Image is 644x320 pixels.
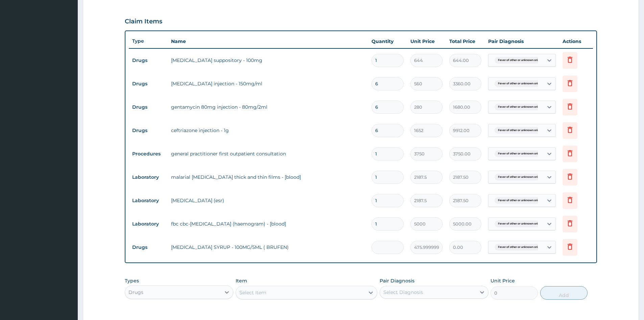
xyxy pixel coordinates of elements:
th: Actions [559,35,593,48]
span: Fever of other or unknown orig... [495,244,545,251]
h3: Claim Items [125,18,162,25]
td: Drugs [129,54,168,67]
td: ceftriazone injection - 1g [168,124,368,137]
label: Unit Price [491,277,515,284]
div: Select Diagnosis [383,289,423,296]
span: Fever of other or unknown orig... [495,220,545,227]
td: Laboratory [129,194,168,207]
th: Type [129,35,168,47]
td: gentamycin 80mg injection - 80mg/2ml [168,100,368,114]
td: Drugs [129,78,168,90]
div: Select Item [239,289,266,296]
th: Name [168,35,368,48]
span: Fever of other or unknown orig... [495,57,545,64]
td: Procedures [129,148,168,160]
td: general practitioner first outpatient consultation [168,147,368,161]
td: Laboratory [129,171,168,184]
th: Unit Price [407,35,446,48]
span: Fever of other or unknown orig... [495,104,545,110]
label: Item [236,277,247,284]
button: Add [540,286,588,300]
td: Drugs [129,101,168,113]
td: fbc cbc-[MEDICAL_DATA] (haemogram) - [blood] [168,217,368,231]
td: [MEDICAL_DATA] suppository - 100mg [168,54,368,67]
span: Fever of other or unknown orig... [495,80,545,87]
td: [MEDICAL_DATA] injection - 150mg/ml [168,77,368,90]
th: Total Price [446,35,485,48]
th: Pair Diagnosis [485,35,559,48]
td: [MEDICAL_DATA] (esr) [168,194,368,207]
span: Fever of other or unknown orig... [495,174,545,180]
span: Fever of other or unknown orig... [495,127,545,134]
td: [MEDICAL_DATA] SYRUP - 100MG/5ML ( BRUFEN) [168,240,368,254]
label: Pair Diagnosis [380,277,414,284]
td: Drugs [129,124,168,137]
span: Fever of other or unknown orig... [495,150,545,157]
label: Types [125,278,139,284]
div: Drugs [128,289,143,296]
td: Drugs [129,241,168,254]
td: Laboratory [129,218,168,230]
span: Fever of other or unknown orig... [495,197,545,204]
td: malarial [MEDICAL_DATA] thick and thin films - [blood] [168,170,368,184]
th: Quantity [368,35,407,48]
